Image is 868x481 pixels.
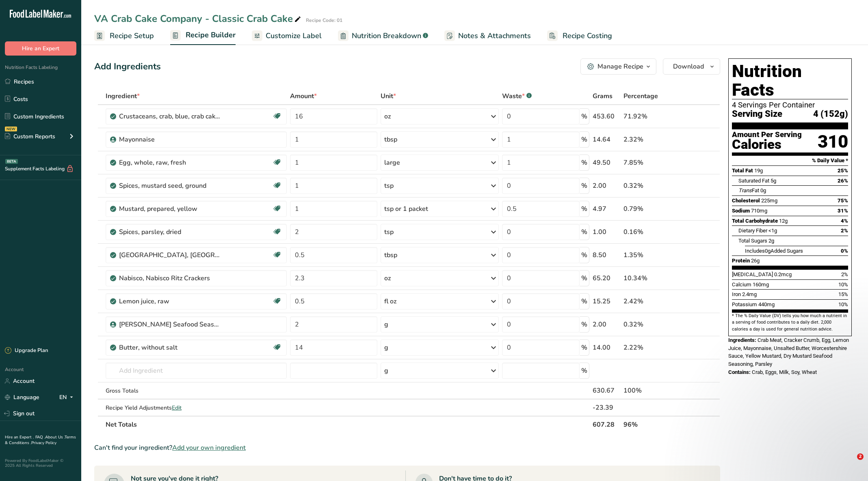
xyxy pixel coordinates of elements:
[623,135,682,144] div: 2.32%
[591,416,622,433] th: 607.28
[266,30,322,41] span: Customize Label
[338,27,428,45] a: Nutrition Breakdown
[290,91,317,101] span: Amount
[838,178,848,184] span: 26%
[623,158,682,167] div: 7.85%
[593,158,620,167] div: 49.50
[841,218,848,224] span: 4%
[841,271,848,277] span: 2%
[623,112,682,121] div: 71.92%
[94,60,161,73] div: Add Ingredients
[623,386,682,395] div: 100%
[761,198,777,204] span: 225mg
[5,41,76,56] button: Hire an Expert
[384,227,394,237] div: tsp
[106,387,287,395] div: Gross Totals
[5,159,18,164] div: BETA
[547,27,612,45] a: Recipe Costing
[813,109,848,119] span: 4 (152g)
[754,167,763,174] span: 19g
[5,132,55,141] div: Custom Reports
[732,313,848,333] section: * The % Daily Value (DV) tells you how much a nutrient in a serving of food contributes to a dail...
[106,91,140,101] span: Ingredient
[838,291,848,297] span: 15%
[623,343,682,352] div: 2.22%
[593,181,620,191] div: 2.00
[119,181,221,191] div: Spices, mustard seed, ground
[5,434,76,446] a: Terms & Conditions .
[838,301,848,307] span: 10%
[760,187,766,193] span: 0g
[593,343,620,352] div: 14.00
[623,273,682,283] div: 10.34%
[119,250,221,260] div: [GEOGRAPHIC_DATA], [GEOGRAPHIC_DATA]
[306,17,342,24] div: Recipe Code: 01
[94,443,720,453] div: Can't find your ingredient?
[119,320,221,329] div: [PERSON_NAME] Seafood Seasoning
[732,62,848,99] h1: Nutrition Facts
[593,296,620,306] div: 15.25
[110,30,154,41] span: Recipe Setup
[252,27,322,45] a: Customize Label
[622,416,683,433] th: 96%
[5,127,17,131] div: NEW
[5,458,76,468] div: Powered By FoodLabelMaker © 2025 All Rights Reserved
[623,296,682,306] div: 2.42%
[5,434,34,440] a: Hire an Expert .
[738,187,759,193] span: Fat
[841,228,848,234] span: 2%
[728,337,849,367] span: Crab Meat, Cracker Crumb, Egg, Lemon Juice, Mayonnaise, Unsalted Butter, Worcestershire Sauce, Ye...
[59,393,76,402] div: EN
[384,158,400,167] div: large
[593,204,620,214] div: 4.97
[597,62,643,71] div: Manage Recipe
[170,26,236,45] a: Recipe Builder
[593,273,620,283] div: 65.20
[106,404,287,412] div: Recipe Yield Adjustments
[384,296,396,306] div: fl oz
[732,258,750,264] span: Protein
[838,198,848,204] span: 75%
[838,281,848,288] span: 10%
[172,443,246,453] span: Add your own ingredient
[384,366,388,376] div: g
[502,91,532,101] div: Waste
[728,337,756,343] span: Ingredients:
[623,320,682,329] div: 0.32%
[673,62,704,71] span: Download
[732,281,751,288] span: Calcium
[593,403,620,412] div: -23.39
[384,181,394,191] div: tsp
[172,404,182,412] span: Edit
[384,112,391,121] div: oz
[732,291,741,297] span: Iron
[768,228,777,234] span: <1g
[580,58,656,75] button: Manage Recipe
[758,301,775,307] span: 440mg
[732,218,778,224] span: Total Carbohydrate
[732,101,848,109] div: 4 Servings Per Container
[458,30,531,41] span: Notes & Attachments
[119,158,221,167] div: Egg, whole, raw, fresh
[752,369,817,375] span: Crab, Eggs, Milk, Soy, Wheat
[94,27,154,45] a: Recipe Setup
[593,227,620,237] div: 1.00
[840,453,860,473] iframe: Intercom live chat
[119,273,221,283] div: Nabisco, Nabisco Ritz Crackers
[119,296,221,306] div: Lemon juice, raw
[384,273,391,283] div: oz
[738,187,752,193] i: Trans
[352,30,421,41] span: Nutrition Breakdown
[384,204,428,214] div: tsp or 1 packet
[119,343,221,352] div: Butter, without salt
[818,131,848,152] div: 310
[35,434,45,440] a: FAQ .
[765,248,771,254] span: 0g
[444,27,531,45] a: Notes & Attachments
[186,30,236,41] span: Recipe Builder
[593,250,620,260] div: 8.50
[738,178,769,184] span: Saturated Fat
[774,271,792,277] span: 0.2mcg
[104,416,591,433] th: Net Totals
[732,208,750,214] span: Sodium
